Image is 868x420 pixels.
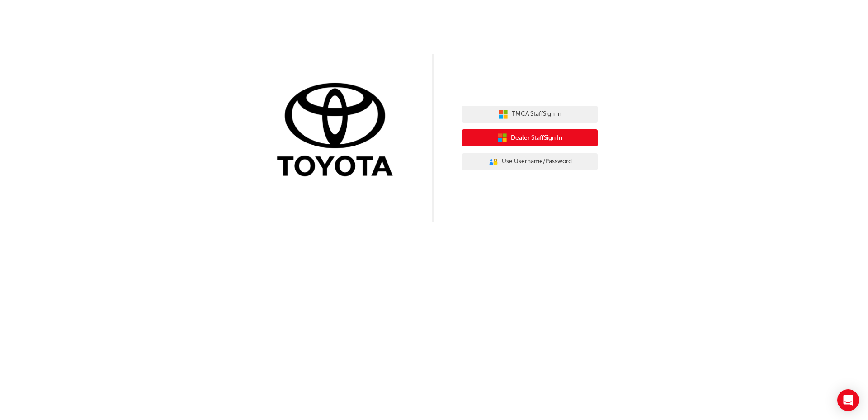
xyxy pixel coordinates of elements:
[462,129,598,146] button: Dealer StaffSign In
[511,133,562,143] span: Dealer Staff Sign In
[462,106,598,123] button: TMCA StaffSign In
[512,109,561,119] span: TMCA Staff Sign In
[837,389,859,411] div: Open Intercom Messenger
[502,156,572,167] span: Use Username/Password
[462,153,598,170] button: Use Username/Password
[270,81,406,181] img: Trak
